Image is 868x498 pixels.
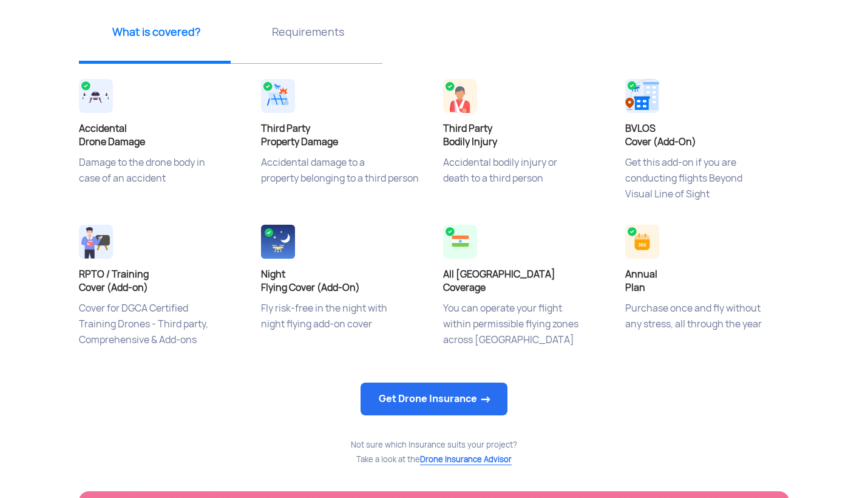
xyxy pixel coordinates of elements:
[79,268,243,295] h4: RPTO / Training Cover (Add-on)
[625,122,789,149] h4: BVLOS Cover (Add-On)
[625,268,789,295] h4: Annual Plan
[361,383,507,415] a: Get Drone Insurance
[85,24,228,39] p: What is covered?
[79,438,789,467] div: Not sure which Insurance suits your project? Take a look at the
[443,301,607,361] p: You can operate your flight within permissible flying zones across [GEOGRAPHIC_DATA]
[237,24,379,39] p: Requirements
[443,122,607,149] h4: Third Party Bodily Injury
[79,155,243,216] p: Damage to the drone body in case of an accident
[261,268,425,295] h4: Night Flying Cover (Add-On)
[443,155,607,216] p: Accidental bodily injury or death to a third person
[79,301,243,361] p: Cover for DGCA Certified Training Drones - Third party, Comprehensive & Add-ons
[261,301,425,361] p: Fly risk-free in the night with night flying add-on cover
[261,122,425,149] h4: Third Party Property Damage
[625,301,789,361] p: Purchase once and fly without any stress, all through the year
[79,122,243,149] h4: Accidental Drone Damage
[261,155,425,216] p: Accidental damage to a property belonging to a third person
[443,268,607,295] h4: All [GEOGRAPHIC_DATA] Coverage
[420,454,512,465] span: Drone Insurance Advisor
[625,155,789,216] p: Get this add-on if you are conducting flights Beyond Visual Line of Sight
